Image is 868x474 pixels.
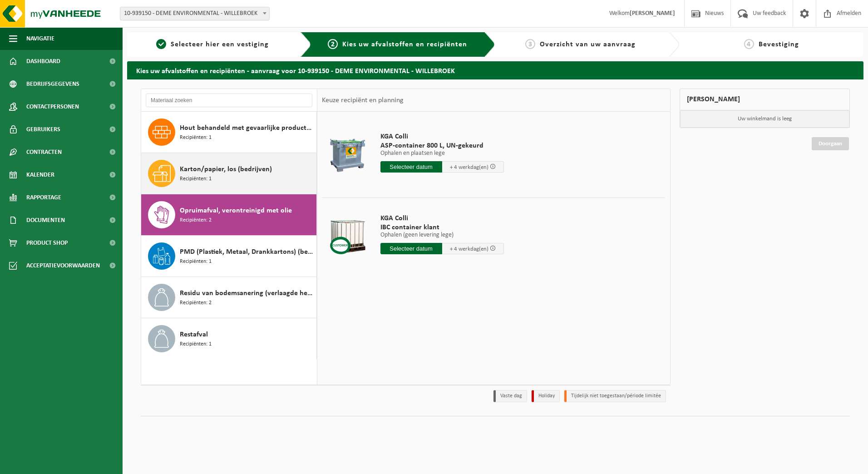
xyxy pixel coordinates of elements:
span: Navigatie [26,27,54,50]
button: PMD (Plastiek, Metaal, Drankkartons) (bedrijven) Recipiënten: 1 [141,236,317,277]
span: 10-939150 - DEME ENVIRONMENTAL - WILLEBROEK [120,7,270,20]
span: Kalender [26,163,54,186]
button: Restafval Recipiënten: 1 [141,318,317,359]
strong: [PERSON_NAME] [630,10,675,17]
span: 3 [525,39,535,49]
p: Uw winkelmand is leeg [680,110,850,128]
div: Keuze recipiënt en planning [317,89,408,112]
span: Contactpersonen [26,95,79,118]
p: Ophalen en plaatsen lege [380,150,504,157]
span: Opruimafval, verontreinigd met olie [180,205,292,216]
span: Recipiënten: 1 [180,340,212,349]
span: Karton/papier, los (bedrijven) [180,164,272,175]
span: Selecteer hier een vestiging [171,41,269,48]
span: Recipiënten: 2 [180,216,212,225]
span: 4 [744,39,754,49]
span: + 4 werkdag(en) [450,246,488,252]
div: [PERSON_NAME] [680,89,850,110]
span: Hout behandeld met gevaarlijke producten (C), treinbilzen [180,123,314,133]
p: Ophalen (geen levering lege) [380,232,504,238]
span: IBC container klant [380,223,504,232]
span: Bedrijfsgegevens [26,73,79,95]
a: 1Selecteer hier een vestiging [132,39,293,50]
input: Materiaal zoeken [146,94,312,107]
span: Recipiënten: 2 [180,299,212,307]
span: Product Shop [26,232,68,254]
input: Selecteer datum [380,243,442,254]
span: 1 [156,39,166,49]
span: Overzicht van uw aanvraag [540,41,636,48]
li: Tijdelijk niet toegestaan/période limitée [564,390,666,402]
span: ASP-container 800 L, UN-gekeurd [380,141,504,150]
button: Karton/papier, los (bedrijven) Recipiënten: 1 [141,153,317,194]
span: Rapportage [26,186,61,209]
span: 2 [328,39,338,49]
span: Bevestiging [759,41,799,48]
span: Dashboard [26,50,60,73]
span: Contracten [26,141,62,163]
span: 10-939150 - DEME ENVIRONMENTAL - WILLEBROEK [120,7,269,20]
span: Restafval [180,329,208,340]
span: KGA Colli [380,214,504,223]
button: Opruimafval, verontreinigd met olie Recipiënten: 2 [141,194,317,236]
span: Recipiënten: 1 [180,257,212,266]
button: Residu van bodemsanering (verlaagde heffing) Recipiënten: 2 [141,277,317,318]
span: Recipiënten: 1 [180,175,212,183]
li: Vaste dag [493,390,527,402]
span: + 4 werkdag(en) [450,164,488,170]
a: Doorgaan [812,137,849,150]
span: Residu van bodemsanering (verlaagde heffing) [180,288,314,299]
li: Holiday [532,390,560,402]
span: Kies uw afvalstoffen en recipiënten [342,41,467,48]
span: Gebruikers [26,118,60,141]
input: Selecteer datum [380,161,442,173]
span: Documenten [26,209,65,232]
span: Recipiënten: 1 [180,133,212,142]
span: Acceptatievoorwaarden [26,254,100,277]
button: Hout behandeld met gevaarlijke producten (C), treinbilzen Recipiënten: 1 [141,112,317,153]
span: PMD (Plastiek, Metaal, Drankkartons) (bedrijven) [180,247,314,257]
span: KGA Colli [380,132,504,141]
h2: Kies uw afvalstoffen en recipiënten - aanvraag voor 10-939150 - DEME ENVIRONMENTAL - WILLEBROEK [127,61,863,79]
